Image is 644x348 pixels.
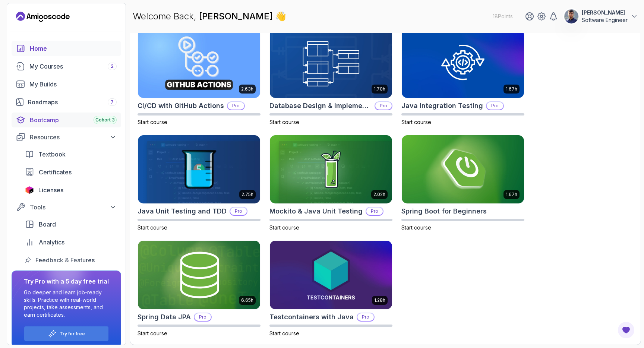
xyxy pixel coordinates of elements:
img: Spring Data JPA card [138,241,260,309]
p: Software Engineer [582,16,628,24]
p: Pro [195,313,211,321]
span: Feedback & Features [35,256,95,265]
img: Testcontainers with Java card [270,241,392,309]
h2: Testcontainers with Java [269,312,354,322]
a: analytics [20,235,121,250]
a: board [20,217,121,232]
a: feedback [20,253,121,268]
p: [PERSON_NAME] [582,9,628,16]
button: Resources [12,130,121,144]
h2: Database Design & Implementation [269,101,372,111]
a: Spring Boot for Beginners card1.67hSpring Boot for BeginnersStart course [401,135,524,232]
p: 2.75h [241,192,253,197]
a: certificates [20,165,121,180]
h2: Mockito & Java Unit Testing [269,206,363,216]
p: Pro [366,208,383,215]
div: Resources [30,133,117,142]
div: Bootcamp [30,116,117,124]
span: Start course [138,330,167,336]
p: 2.63h [241,86,253,92]
p: 1.70h [374,86,385,92]
a: builds [12,77,121,92]
span: Licenses [38,186,63,194]
p: Go deeper and learn job-ready skills. Practice with real-world projects, take assessments, and ea... [24,289,109,319]
span: Start course [401,119,431,125]
span: Start course [138,224,167,231]
a: home [12,41,121,56]
span: Board [39,220,56,229]
div: Roadmaps [28,98,117,107]
p: 1.67h [506,86,517,92]
div: Tools [30,203,117,212]
span: Cohort 3 [95,117,115,123]
a: textbook [20,147,121,162]
p: 6.65h [241,297,253,303]
a: roadmaps [12,95,121,110]
div: Home [30,44,117,53]
p: 1.28h [374,297,385,303]
span: Textbook [38,150,66,159]
p: Pro [228,102,244,110]
span: 7 [111,99,114,105]
h2: Java Unit Testing and TDD [138,206,227,216]
span: [PERSON_NAME] [199,11,275,22]
h2: CI/CD with GitHub Actions [138,101,224,111]
span: Start course [269,224,299,231]
a: Java Unit Testing and TDD card2.75hJava Unit Testing and TDDProStart course [138,135,261,232]
span: 👋 [275,10,287,23]
p: 2.02h [373,192,385,197]
a: Java Integration Testing card1.67hJava Integration TestingProStart course [401,29,524,126]
a: Try for free [60,331,85,337]
button: Open Feedback Button [617,321,635,339]
a: licenses [20,183,121,197]
p: Pro [357,313,374,321]
button: Tools [12,200,121,214]
a: Mockito & Java Unit Testing card2.02hMockito & Java Unit TestingProStart course [269,135,392,232]
a: Spring Data JPA card6.65hSpring Data JPAProStart course [138,240,261,337]
img: Spring Boot for Beginners card [402,135,524,204]
a: Testcontainers with Java card1.28hTestcontainers with JavaProStart course [269,240,392,337]
p: 18 Points [493,13,513,20]
h2: Spring Boot for Beginners [401,206,487,216]
div: My Courses [29,62,117,71]
p: 1.67h [506,192,517,197]
a: courses [12,59,121,74]
p: Welcome Back, [133,10,286,22]
p: Pro [375,102,392,110]
span: Start course [269,119,299,125]
p: Pro [230,208,247,215]
span: Certificates [39,168,72,177]
a: bootcamp [12,113,121,127]
button: user profile image[PERSON_NAME]Software Engineer [564,9,638,24]
img: CI/CD with GitHub Actions card [138,29,260,98]
img: Mockito & Java Unit Testing card [270,135,392,204]
h2: Java Integration Testing [401,101,483,111]
h2: Spring Data JPA [138,312,191,322]
a: Landing page [16,11,70,23]
img: jetbrains icon [25,186,34,194]
p: Pro [487,102,503,110]
button: Try for free [24,326,109,341]
span: 2 [111,63,114,69]
div: My Builds [29,80,117,89]
img: Java Unit Testing and TDD card [138,135,260,204]
img: Database Design & Implementation card [270,29,392,98]
img: Java Integration Testing card [402,29,524,98]
span: Start course [401,224,431,231]
a: CI/CD with GitHub Actions card2.63hCI/CD with GitHub ActionsProStart course [138,29,261,126]
span: Analytics [39,238,64,247]
span: Start course [138,119,167,125]
span: Start course [269,330,299,336]
a: Database Design & Implementation card1.70hDatabase Design & ImplementationProStart course [269,29,392,126]
img: user profile image [564,9,578,23]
